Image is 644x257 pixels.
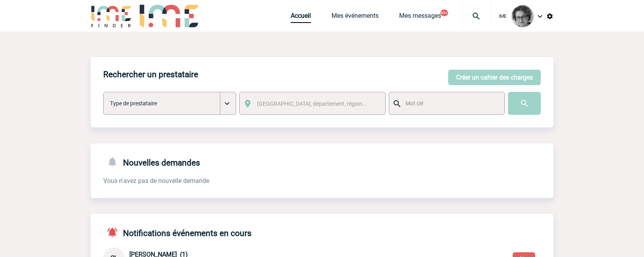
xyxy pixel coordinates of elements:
span: IME [499,13,507,19]
img: notifications-24-px-g.png [106,156,123,168]
span: Vous n'avez pas de nouvelle demande [103,177,209,185]
input: Mot clé [403,98,497,109]
img: notifications-active-24-px-r.png [106,227,123,238]
input: Submit [508,92,541,115]
a: Mes messages [399,12,441,23]
h4: Rechercher un prestataire [103,70,198,79]
h4: Notifications événements en cours [103,227,252,238]
a: Mes événements [331,12,379,23]
img: IME-Finder [91,5,132,27]
img: 101028-0.jpg [511,5,534,27]
span: [GEOGRAPHIC_DATA], département, région... [257,101,367,107]
a: Accueil [291,12,311,23]
h4: Nouvelles demandes [103,156,200,168]
button: 99+ [440,10,448,16]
